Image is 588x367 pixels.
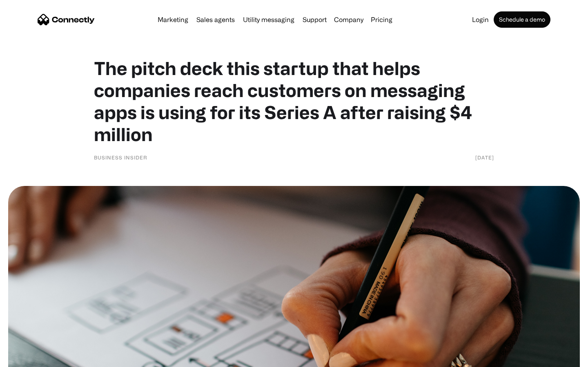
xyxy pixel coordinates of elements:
[193,16,238,23] a: Sales agents
[94,153,147,161] div: Business Insider
[94,57,494,145] h1: The pitch deck this startup that helps companies reach customers on messaging apps is using for i...
[299,16,330,23] a: Support
[494,11,550,28] a: Schedule a demo
[367,16,396,23] a: Pricing
[16,353,49,364] ul: Language list
[469,16,492,23] a: Login
[154,16,192,23] a: Marketing
[240,16,298,23] a: Utility messaging
[8,353,49,364] aside: Language selected: English
[334,14,363,25] div: Company
[475,153,494,161] div: [DATE]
